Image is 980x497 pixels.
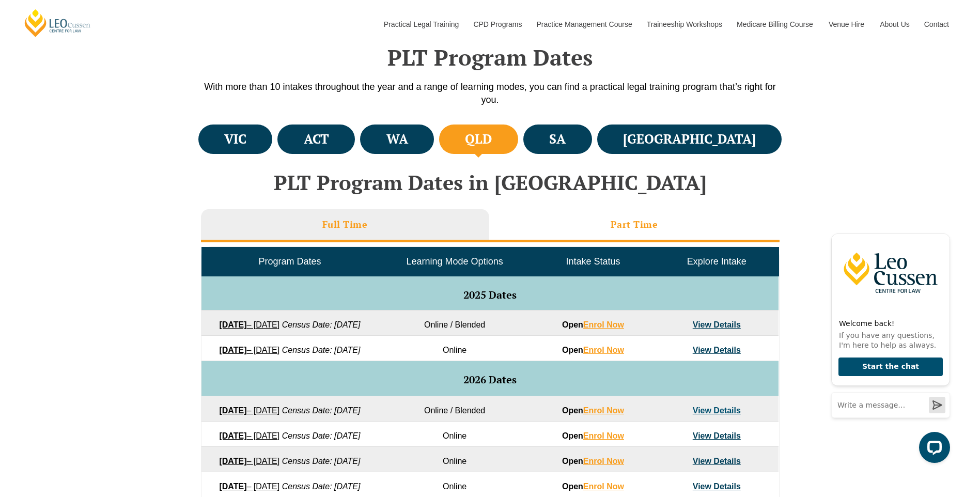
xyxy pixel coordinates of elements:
[566,256,620,267] span: Intake Status
[623,131,756,148] h4: [GEOGRAPHIC_DATA]
[219,457,246,465] strong: [DATE]
[378,310,531,335] td: Online / Blended
[729,2,821,46] a: Medicare Billing Course
[529,2,639,46] a: Practice Management Course
[562,457,624,465] strong: Open
[219,406,279,415] a: [DATE]– [DATE]
[378,472,531,497] td: Online
[378,396,531,421] td: Online / Blended
[549,131,566,148] h4: SA
[282,346,361,354] em: Census Date: [DATE]
[23,8,92,38] a: [PERSON_NAME] Centre for Law
[378,335,531,361] td: Online
[219,346,279,354] a: [DATE]– [DATE]
[219,482,279,491] a: [DATE]– [DATE]
[872,2,916,46] a: About Us
[322,219,368,230] h3: Full Time
[376,2,466,46] a: Practical Legal Training
[583,482,624,491] a: Enrol Now
[304,131,329,148] h4: ACT
[583,320,624,329] a: Enrol Now
[693,320,741,329] a: View Details
[693,482,741,491] a: View Details
[693,431,741,440] a: View Details
[224,131,246,148] h4: VIC
[219,406,246,415] strong: [DATE]
[583,431,624,440] a: Enrol Now
[219,431,279,440] a: [DATE]– [DATE]
[562,406,624,415] strong: Open
[386,131,408,148] h4: WA
[693,406,741,415] a: View Details
[282,406,361,415] em: Census Date: [DATE]
[693,346,741,354] a: View Details
[258,256,321,267] span: Program Dates
[282,431,361,440] em: Census Date: [DATE]
[407,256,503,267] span: Learning Mode Options
[219,482,246,491] strong: [DATE]
[583,457,624,465] a: Enrol Now
[219,431,246,440] strong: [DATE]
[562,346,624,354] strong: Open
[583,406,624,415] a: Enrol Now
[219,346,246,354] strong: [DATE]
[465,131,492,148] h4: QLD
[378,421,531,446] td: Online
[821,2,872,46] a: Venue Hire
[562,320,624,329] strong: Open
[639,2,729,46] a: Traineeship Workshops
[282,320,361,329] em: Census Date: [DATE]
[465,2,528,46] a: CPD Programs
[196,81,785,106] p: With more than 10 intakes throughout the year and a range of learning modes, you can find a pract...
[562,482,624,491] strong: Open
[378,446,531,472] td: Online
[219,320,279,329] a: [DATE]– [DATE]
[463,288,517,302] span: 2025 Dates
[611,219,658,230] h3: Part Time
[219,457,279,465] a: [DATE]– [DATE]
[196,171,785,194] h2: PLT Program Dates in [GEOGRAPHIC_DATA]
[196,44,785,70] h2: PLT Program Dates
[282,482,361,491] em: Census Date: [DATE]
[823,214,954,471] iframe: LiveChat chat widget
[219,320,246,329] strong: [DATE]
[282,457,361,465] em: Census Date: [DATE]
[916,2,957,46] a: Contact
[693,457,741,465] a: View Details
[687,256,746,267] span: Explore Intake
[583,346,624,354] a: Enrol Now
[463,372,517,386] span: 2026 Dates
[562,431,624,440] strong: Open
